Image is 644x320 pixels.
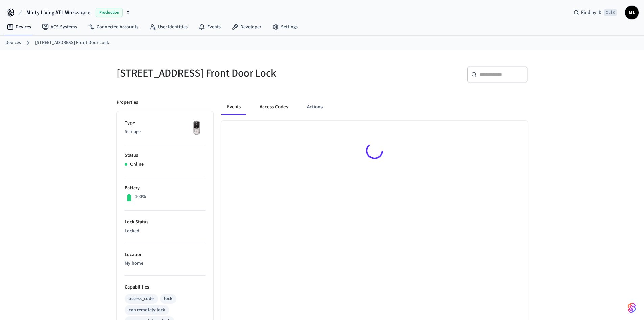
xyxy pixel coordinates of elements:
[125,152,205,159] p: Status
[117,66,318,80] h5: [STREET_ADDRESS] Front Door Lock
[135,193,146,200] p: 100%
[125,228,205,235] p: Locked
[82,21,144,33] a: Connected Accounts
[125,219,205,226] p: Lock Status
[226,21,267,33] a: Developer
[129,306,165,314] div: can remotely lock
[125,185,205,192] p: Battery
[628,302,636,313] img: SeamLogoGradient.69752ec5.svg
[581,9,602,16] span: Find by ID
[26,8,90,17] span: Minty Living ATL Workspace
[125,120,205,127] p: Type
[221,99,246,115] button: Events
[1,21,37,33] a: Devices
[302,99,328,115] button: Actions
[37,21,82,33] a: ACS Systems
[188,120,205,136] img: Yale Assure Touchscreen Wifi Smart Lock, Satin Nickel, Front
[568,6,622,19] div: Find by IDCtrl K
[129,295,154,302] div: access_code
[267,21,303,33] a: Settings
[221,99,528,115] div: ant example
[125,284,205,291] p: Capabilities
[125,128,205,135] p: Schlage
[125,260,205,267] p: My home
[96,8,123,17] span: Production
[144,21,193,33] a: User Identities
[254,99,293,115] button: Access Codes
[125,251,205,258] p: Location
[117,99,138,106] p: Properties
[5,39,21,46] a: Devices
[164,295,172,302] div: lock
[626,6,638,19] span: ML
[604,9,617,16] span: Ctrl K
[193,21,226,33] a: Events
[625,6,639,19] button: ML
[35,39,109,46] a: [STREET_ADDRESS] Front Door Lock
[130,161,144,168] p: Online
